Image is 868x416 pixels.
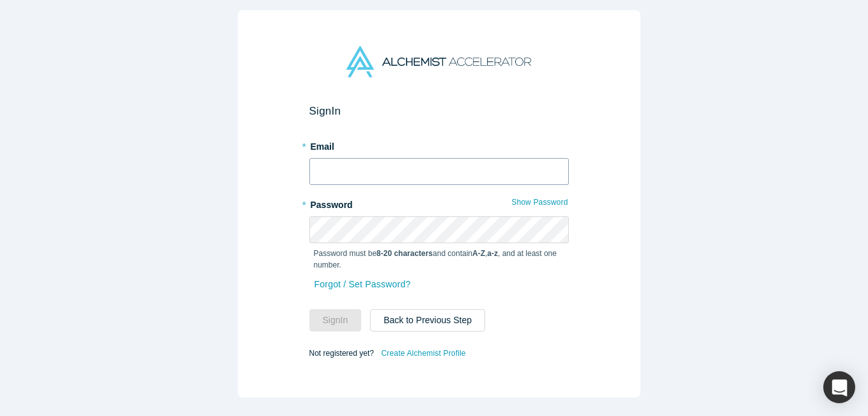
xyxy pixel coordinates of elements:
span: Not registered yet? [309,349,374,358]
button: Back to Previous Step [370,309,485,332]
button: SignIn [309,309,362,332]
img: Alchemist Accelerator Logo [346,46,531,77]
strong: a-z [487,249,498,258]
strong: A-Z [472,249,485,258]
label: Password [309,194,569,212]
strong: 8-20 characters [376,249,433,258]
label: Email [309,136,569,154]
p: Password must be and contain , , and at least one number. [314,248,564,271]
a: Forgot / Set Password? [314,273,412,296]
a: Create Alchemist Profile [380,345,466,362]
h2: Sign In [309,104,569,118]
button: Show Password [511,194,568,211]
